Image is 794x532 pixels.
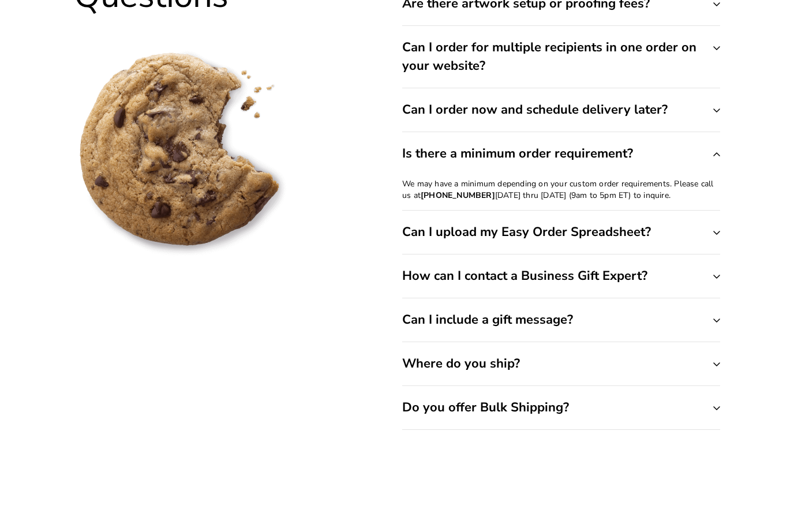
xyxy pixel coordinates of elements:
button: Is there a minimum order requirement? [402,132,720,175]
button: Can I upload my Easy Order Spreadsheet? [402,211,720,254]
button: Do you offer Bulk Shipping? [402,386,720,429]
button: Can I include a gift message? [402,298,720,342]
button: How can I contact a Business Gift Expert? [402,254,720,298]
button: Can I order now and schedule delivery later? [402,88,720,132]
a: [PHONE_NUMBER] [421,190,495,201]
strong: [PHONE_NUMBER] [421,190,495,201]
img: FAQ [74,43,294,263]
p: We may have a minimum depending on your custom order requirements. Please call us at [DATE] thru ... [402,178,720,201]
button: Where do you ship? [402,342,720,385]
button: Can I order for multiple recipients in one order on your website? [402,26,720,87]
